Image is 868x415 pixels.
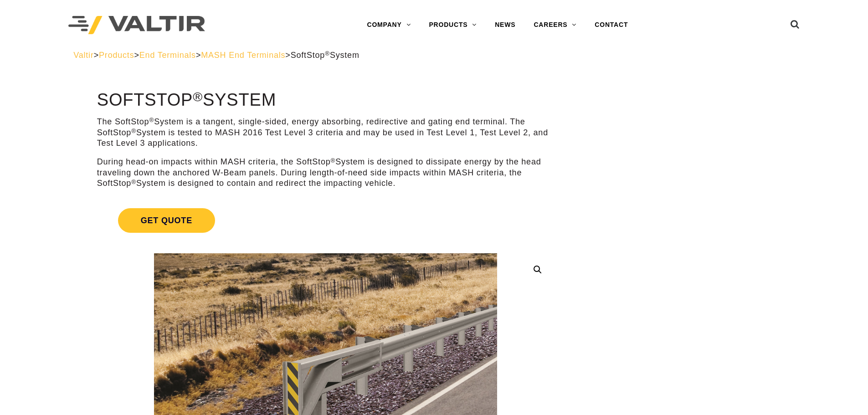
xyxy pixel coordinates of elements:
a: Get Quote [97,197,554,244]
img: Valtir [68,16,205,35]
a: Products [99,51,134,60]
div: > > > > [73,50,795,61]
a: COMPANY [358,16,420,34]
a: Valtir [73,51,93,60]
p: The SoftStop System is a tangent, single-sided, energy absorbing, redirective and gating end term... [97,117,554,149]
a: NEWS [486,16,524,34]
span: Get Quote [118,208,215,233]
span: SoftStop System [291,51,360,60]
a: PRODUCTS [420,16,486,34]
sup: ® [131,179,136,185]
p: During head-on impacts within MASH criteria, the SoftStop System is designed to dissipate energy ... [97,157,554,189]
sup: ® [193,89,203,104]
sup: ® [331,157,336,164]
sup: ® [131,128,136,134]
a: MASH End Terminals [201,51,285,60]
h1: SoftStop System [97,91,554,110]
sup: ® [149,117,154,123]
a: End Terminals [139,51,196,60]
a: CAREERS [524,16,586,34]
sup: ® [325,50,330,57]
a: CONTACT [586,16,637,34]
